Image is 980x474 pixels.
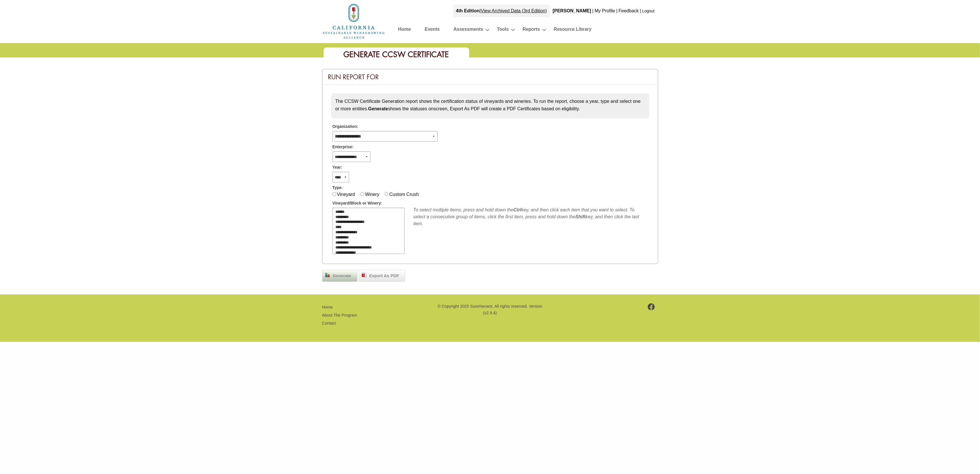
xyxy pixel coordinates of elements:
[322,313,357,317] a: About The Program
[497,25,509,35] a: Tools
[330,273,354,279] span: Generate
[575,214,586,219] b: Shift
[425,25,440,35] a: Events
[322,3,385,40] img: logo_cswa2x.png
[413,207,648,227] div: To select multiple items, press and hold down the key, and then click each item that you want to ...
[523,25,540,35] a: Reports
[437,303,543,316] p: © Copyright 2025 SureHarvest. All rights reserved. Version (v2.9.4)
[322,305,333,309] a: Home
[639,5,642,17] div: |
[368,106,388,111] strong: Generate
[325,273,330,277] img: chart_bar.png
[322,321,336,325] a: Contact
[553,8,591,13] b: [PERSON_NAME]
[456,8,480,13] strong: 4th Edition
[592,5,594,17] div: |
[333,124,358,130] span: Organization:
[333,164,342,170] span: Year:
[322,270,357,282] a: Generate
[333,144,354,150] span: Enterprise:
[344,49,449,59] span: Generate CCSW Certificate
[365,192,379,197] label: Winery
[642,9,655,13] a: Logout
[453,25,483,35] a: Assessments
[333,185,343,191] span: Type:
[398,25,411,35] a: Home
[513,207,521,212] b: Ctrl
[359,270,405,282] a: Export As PDF
[322,18,385,23] a: Home
[335,98,645,112] p: The CCSW Certificate Generation report shows the certification status of vineyards and wineries. ...
[453,5,550,17] div: |
[595,8,615,13] a: My Profile
[618,8,639,13] a: Feedback
[337,192,355,197] label: Vineyard
[362,273,366,277] img: doc_pdf.png
[389,192,419,197] label: Custom Crush
[616,5,618,17] div: |
[366,273,402,279] span: Export As PDF
[322,69,658,85] div: Run Report For
[554,25,592,35] a: Resource Library
[333,200,382,206] span: Vineyard/Block or Winery:
[481,8,547,13] a: View Archived Data (3rd Edition)
[648,303,655,310] img: footer-facebook.png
